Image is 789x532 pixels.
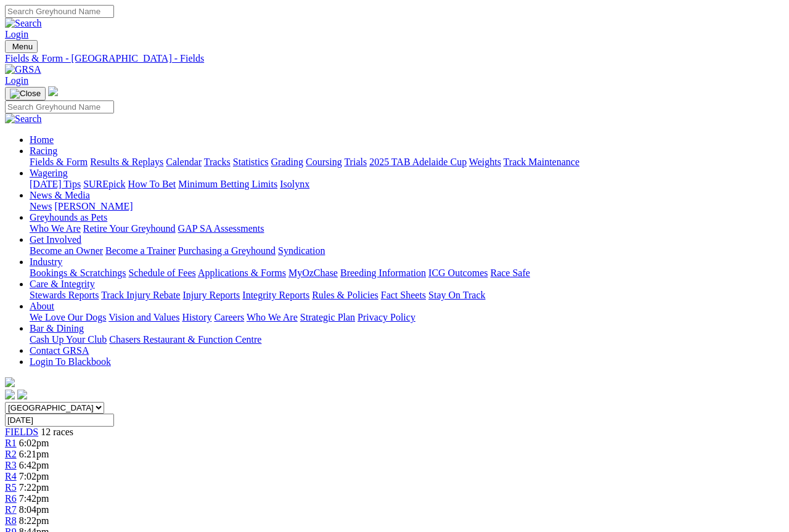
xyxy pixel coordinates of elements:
a: Bookings & Scratchings [30,268,126,278]
div: Wagering [30,179,784,190]
a: Trials [344,157,367,167]
span: 7:02pm [19,471,49,481]
a: Applications & Forms [198,268,286,278]
input: Select date [5,414,114,427]
a: Weights [469,157,501,167]
button: Toggle navigation [5,40,38,53]
a: Who We Are [247,312,298,322]
a: Grading [271,157,303,167]
a: Coursing [306,157,342,167]
a: Care & Integrity [30,279,95,289]
a: Wagering [30,168,68,178]
a: [DATE] Tips [30,179,81,189]
div: Get Involved [30,245,784,256]
a: R7 [5,504,17,515]
a: R8 [5,515,17,526]
span: 8:22pm [19,515,49,526]
img: GRSA [5,64,41,75]
a: MyOzChase [288,268,338,278]
a: Careers [214,312,244,322]
a: Login [5,29,28,39]
a: Results & Replays [90,157,163,167]
a: R5 [5,482,17,493]
a: How To Bet [128,179,176,189]
a: Rules & Policies [312,290,378,300]
img: Search [5,18,42,29]
span: R3 [5,460,17,470]
a: Fact Sheets [381,290,426,300]
a: Login To Blackbook [30,356,111,367]
a: SUREpick [83,179,125,189]
button: Toggle navigation [5,87,46,100]
span: 12 races [41,427,73,437]
div: Care & Integrity [30,290,784,301]
a: Fields & Form - [GEOGRAPHIC_DATA] - Fields [5,53,784,64]
a: Breeding Information [340,268,426,278]
a: Industry [30,256,62,267]
a: Contact GRSA [30,345,89,356]
a: Become a Trainer [105,245,176,256]
a: R6 [5,493,17,504]
a: Get Involved [30,234,81,245]
div: News & Media [30,201,784,212]
a: 2025 TAB Adelaide Cup [369,157,467,167]
img: Close [10,89,41,99]
a: Track Injury Rebate [101,290,180,300]
span: 6:21pm [19,449,49,459]
a: Integrity Reports [242,290,309,300]
a: R1 [5,438,17,448]
a: Purchasing a Greyhound [178,245,276,256]
a: Chasers Restaurant & Function Centre [109,334,261,345]
a: FIELDS [5,427,38,437]
a: Privacy Policy [358,312,415,322]
a: Vision and Values [108,312,179,322]
a: History [182,312,211,322]
div: Greyhounds as Pets [30,223,784,234]
a: Retire Your Greyhound [83,223,176,234]
a: R2 [5,449,17,459]
div: About [30,312,784,323]
input: Search [5,100,114,113]
a: ICG Outcomes [428,268,488,278]
span: Menu [12,42,33,51]
span: 6:02pm [19,438,49,448]
div: Racing [30,157,784,168]
a: We Love Our Dogs [30,312,106,322]
div: Bar & Dining [30,334,784,345]
a: Cash Up Your Club [30,334,107,345]
span: 6:42pm [19,460,49,470]
a: Stay On Track [428,290,485,300]
a: Greyhounds as Pets [30,212,107,223]
a: News & Media [30,190,90,200]
a: Become an Owner [30,245,103,256]
img: logo-grsa-white.png [5,377,15,387]
a: Syndication [278,245,325,256]
a: Stewards Reports [30,290,99,300]
a: News [30,201,52,211]
a: GAP SA Assessments [178,223,264,234]
input: Search [5,5,114,18]
a: Tracks [204,157,231,167]
span: 8:04pm [19,504,49,515]
a: R4 [5,471,17,481]
div: Industry [30,268,784,279]
a: [PERSON_NAME] [54,201,133,211]
img: twitter.svg [17,390,27,399]
img: logo-grsa-white.png [48,86,58,96]
a: Who We Are [30,223,81,234]
span: 7:42pm [19,493,49,504]
span: 7:22pm [19,482,49,493]
a: About [30,301,54,311]
a: Home [30,134,54,145]
a: Minimum Betting Limits [178,179,277,189]
a: Fields & Form [30,157,88,167]
a: Schedule of Fees [128,268,195,278]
